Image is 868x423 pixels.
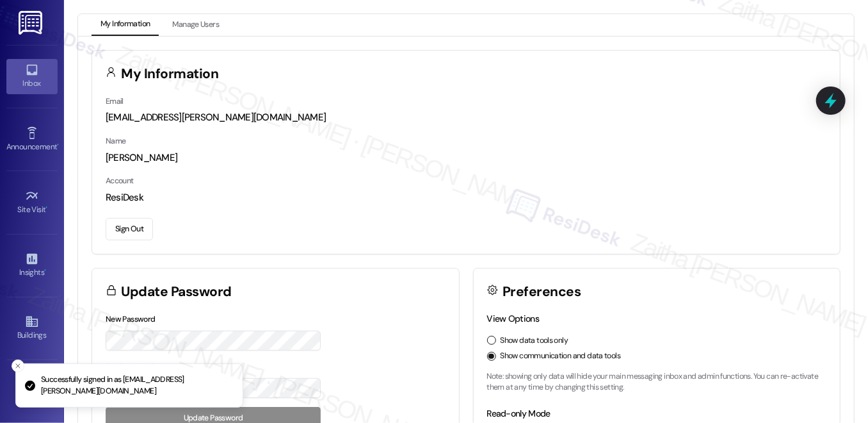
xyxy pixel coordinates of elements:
[44,266,46,275] span: •
[501,351,621,362] label: Show communication and data tools
[106,96,124,106] label: Email
[6,374,58,409] a: Leads
[19,11,45,35] img: ResiDesk Logo
[502,285,581,299] h3: Preferences
[487,313,540,324] label: View Options
[106,136,126,146] label: Name
[122,285,232,299] h3: Update Password
[163,14,228,36] button: Manage Users
[487,408,551,419] label: Read-only Mode
[92,14,159,36] button: My Information
[46,203,48,212] span: •
[6,311,58,345] a: Buildings
[106,218,153,240] button: Sign Out
[487,371,827,394] p: Note: showing only data will hide your main messaging inbox and admin functions. You can re-activ...
[106,176,134,186] label: Account
[6,185,58,220] a: Site Visit •
[106,151,826,165] div: [PERSON_NAME]
[122,67,219,81] h3: My Information
[106,191,826,204] div: ResiDesk
[106,111,826,124] div: [EMAIL_ADDRESS][PERSON_NAME][DOMAIN_NAME]
[41,374,232,397] p: Successfully signed in as [EMAIL_ADDRESS][PERSON_NAME][DOMAIN_NAME]
[6,59,58,94] a: Inbox
[6,248,58,283] a: Insights •
[57,140,59,149] span: •
[501,335,568,347] label: Show data tools only
[106,314,156,324] label: New Password
[12,360,24,372] button: Close toast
